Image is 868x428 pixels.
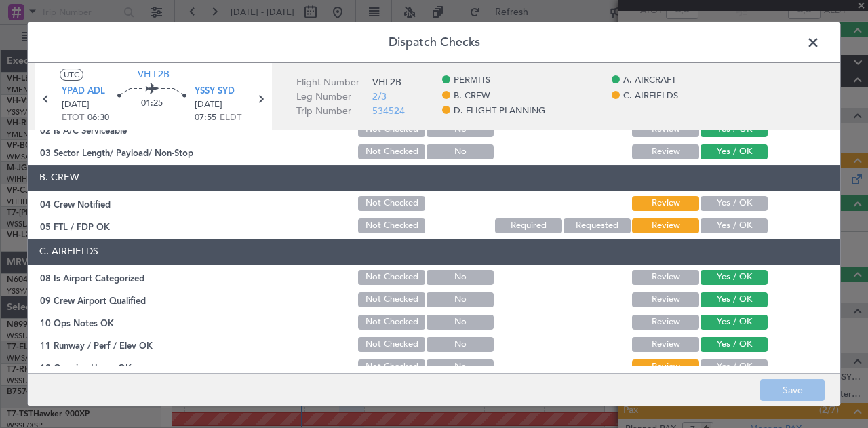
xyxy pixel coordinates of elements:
[632,292,699,307] button: Review
[701,359,768,374] button: Yes / OK
[632,359,699,374] button: Review
[28,22,840,63] header: Dispatch Checks
[632,337,699,352] button: Review
[632,218,699,233] button: Review
[701,270,768,285] button: Yes / OK
[564,218,631,233] button: Requested
[701,144,768,159] button: Yes / OK
[623,74,676,87] span: A. AIRCRAFT
[632,196,699,211] button: Review
[701,292,768,307] button: Yes / OK
[701,218,768,233] button: Yes / OK
[632,270,699,285] button: Review
[701,337,768,352] button: Yes / OK
[623,90,678,103] span: C. AIRFIELDS
[701,315,768,330] button: Yes / OK
[632,144,699,159] button: Review
[701,196,768,211] button: Yes / OK
[632,315,699,330] button: Review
